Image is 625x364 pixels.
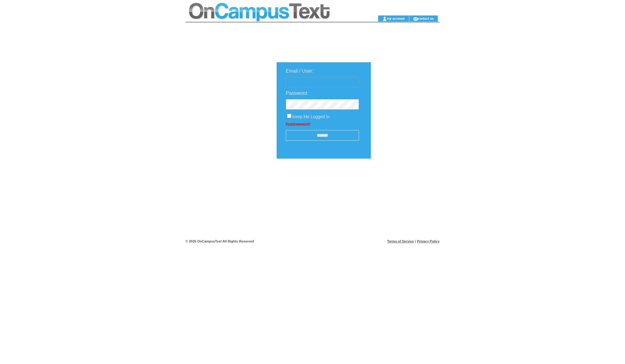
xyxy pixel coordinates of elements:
span: Email / User: [286,68,314,74]
span: Password: [286,91,309,96]
a: Privacy Policy [417,239,440,243]
img: account_icon.gif [382,16,387,21]
a: Terms of Service [387,239,414,243]
span: | [415,239,416,243]
span: Keep Me Logged In [292,114,330,119]
img: transparent.png [388,174,419,181]
a: contact us [418,16,434,20]
img: contact_us_icon.gif [413,16,418,21]
span: © 2025 OnCampusText All Rights Reserved [185,239,254,243]
a: my account [387,16,405,20]
a: Forgot password? [286,122,310,125]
